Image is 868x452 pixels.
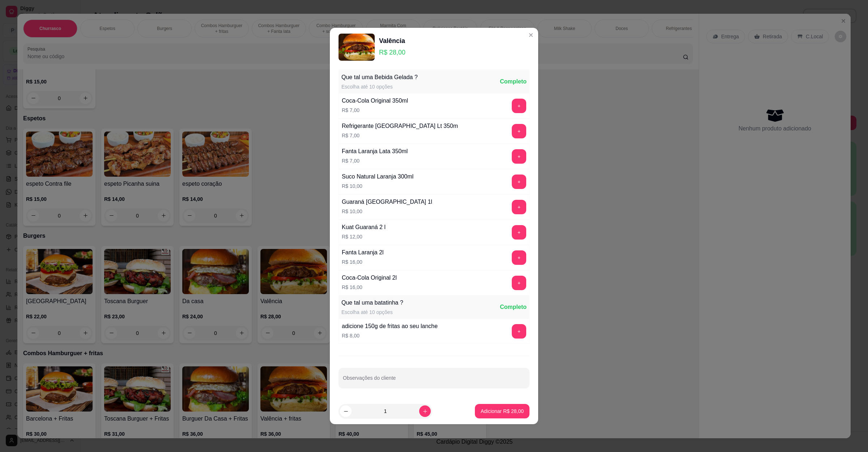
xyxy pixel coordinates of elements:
[342,208,432,215] p: R$ 10,00
[342,284,397,291] p: R$ 16,00
[500,77,527,86] div: Completo
[342,332,438,339] p: R$ 8,00
[342,233,386,240] p: R$ 12,00
[341,73,418,82] div: Que tal uma Bebida Gelada ?
[475,404,529,418] button: Adicionar R$ 28,00
[512,124,526,138] button: add
[342,198,432,206] div: Guaraná [GEOGRAPHIC_DATA] 1l
[512,250,526,265] button: add
[512,324,526,339] button: add
[341,298,403,307] div: Que tal uma batatinha ?
[342,248,384,257] div: Fanta Laranja 2l
[343,377,525,384] input: Observações do cliente
[512,99,526,113] button: add
[379,36,405,46] div: Valência
[342,96,408,105] div: Coca-Cola Original 350ml
[525,29,537,41] button: Close
[342,147,408,156] div: Fanta Laranja Lata 350ml
[342,157,408,164] p: R$ 7,00
[340,405,352,417] button: decrease-product-quantity
[342,107,408,114] p: R$ 7,00
[419,405,431,417] button: increase-product-quantity
[342,258,384,266] p: R$ 16,00
[512,175,526,189] button: add
[512,276,526,290] button: add
[341,309,403,316] div: Escolha até 10 opções
[342,172,413,181] div: Suco Natural Laranja 300ml
[339,34,375,61] img: product-image
[342,122,458,130] div: Refrigerante [GEOGRAPHIC_DATA] Lt 350m
[512,149,526,164] button: add
[512,200,526,214] button: add
[512,225,526,240] button: add
[481,408,524,415] p: Adicionar R$ 28,00
[342,132,458,139] p: R$ 7,00
[342,274,397,282] div: Coca-Cola Original 2l
[342,322,438,331] div: adicione 150g de fritas ao seu lanche
[379,47,405,57] p: R$ 28,00
[341,83,418,90] div: Escolha até 10 opções
[500,303,527,311] div: Completo
[342,182,413,190] p: R$ 10,00
[342,223,386,232] div: Kuat Guaraná 2 l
